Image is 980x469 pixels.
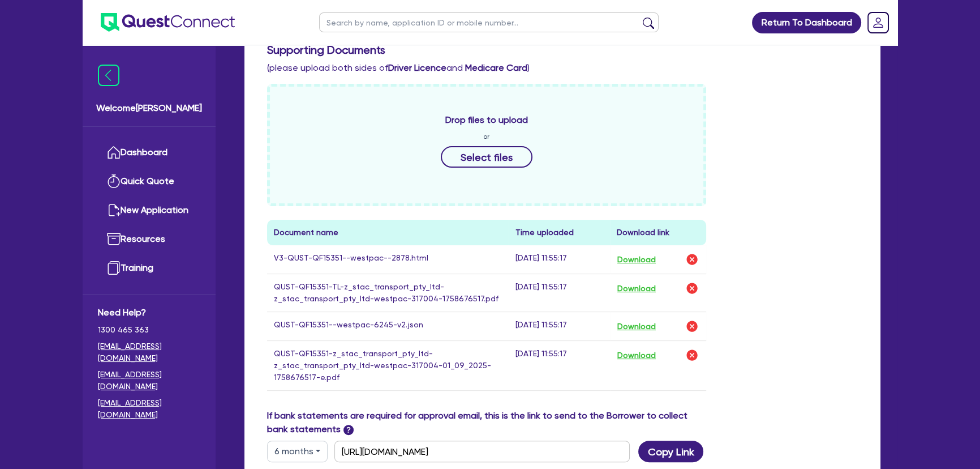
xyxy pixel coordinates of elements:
[685,282,699,295] img: delete-icon
[98,397,200,421] a: [EMAIL_ADDRESS][DOMAIN_NAME]
[343,425,354,435] span: ?
[267,220,509,245] th: Document name
[509,274,610,312] td: [DATE] 11:55:17
[267,409,706,436] label: If bank statements are required for approval email, this is the link to send to the Borrower to c...
[98,225,200,254] a: Resources
[617,252,656,267] button: Download
[509,341,610,391] td: [DATE] 11:55:17
[98,167,200,196] a: Quick Quote
[107,232,121,246] img: resources
[617,319,656,334] button: Download
[98,138,200,167] a: Dashboard
[685,253,699,266] img: delete-icon
[509,220,610,245] th: Time uploaded
[98,196,200,225] a: New Application
[107,261,121,275] img: training
[267,312,509,341] td: QUST-QF15351--westpac-6245-v2.json
[98,340,200,364] a: [EMAIL_ADDRESS][DOMAIN_NAME]
[465,62,527,73] b: Medicare Card
[445,113,528,127] span: Drop files to upload
[267,441,328,462] button: Dropdown toggle
[685,319,699,333] img: delete-icon
[98,324,200,336] span: 1300 465 363
[98,306,200,319] span: Need Help?
[267,341,509,391] td: QUST-QF15351-z_stac_transport_pty_ltd-z_stac_transport_pty_ltd-westpac-317004-01_09_2025-17586765...
[98,65,119,86] img: icon-menu-close
[509,245,610,274] td: [DATE] 11:55:17
[98,254,200,283] a: Training
[441,146,532,168] button: Select files
[101,13,235,32] img: quest-connect-logo-blue
[107,203,121,217] img: new-application
[98,369,200,393] a: [EMAIL_ADDRESS][DOMAIN_NAME]
[267,274,509,312] td: QUST-QF15351-TL-z_stac_transport_pty_ltd-z_stac_transport_pty_ltd-westpac-317004-1758676517.pdf
[267,62,530,73] span: (please upload both sides of and )
[388,62,446,73] b: Driver Licence
[267,43,858,57] h3: Supporting Documents
[638,441,703,462] button: Copy Link
[483,131,489,142] span: or
[617,281,656,296] button: Download
[509,312,610,341] td: [DATE] 11:55:17
[267,245,509,274] td: V3-QUST-QF15351--westpac--2878.html
[319,12,659,32] input: Search by name, application ID or mobile number...
[96,101,202,115] span: Welcome [PERSON_NAME]
[107,174,121,188] img: quick-quote
[685,348,699,362] img: delete-icon
[610,220,706,245] th: Download link
[752,12,861,33] a: Return To Dashboard
[863,8,893,37] a: Dropdown toggle
[617,348,656,363] button: Download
